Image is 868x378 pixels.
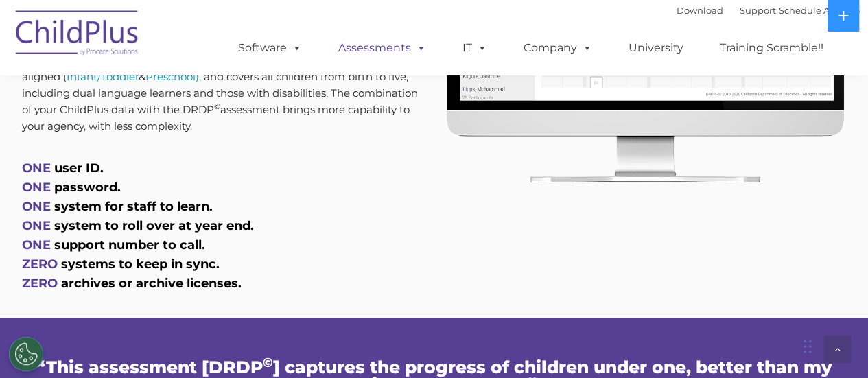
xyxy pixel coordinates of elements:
iframe: Chat Widget [644,230,868,378]
a: IT [449,34,501,62]
span: ONE [22,161,51,176]
span: ONE [22,199,51,214]
button: Cookies Settings [9,337,43,371]
a: Schedule A Demo [779,5,860,16]
a: Preschool) [145,70,199,83]
a: University [615,34,697,62]
div: Drag [804,326,812,367]
a: Support [740,5,776,16]
span: ONE [22,218,51,233]
sup: © [214,102,220,111]
span: ZERO [22,276,58,291]
span: user ID. [54,161,104,176]
span: password. [54,180,121,195]
span: system to roll over at year end. [54,218,254,233]
span: support number to call. [54,237,205,252]
span: archives or archive licenses. [61,276,242,291]
span: systems to keep in sync. [61,257,220,272]
font: | [677,5,860,16]
span: system for staff to learn. [54,199,213,214]
a: Download [677,5,723,16]
a: Infant/Toddler [67,70,139,83]
a: Assessments [325,34,440,62]
a: Software [224,34,316,62]
span: ONE [22,180,51,195]
img: ChildPlus by Procare Solutions [9,1,146,69]
a: Training Scramble!! [706,34,837,62]
span: ZERO [22,257,58,272]
a: Company [510,34,606,62]
span: ONE [22,237,51,252]
sup: © [263,355,273,370]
